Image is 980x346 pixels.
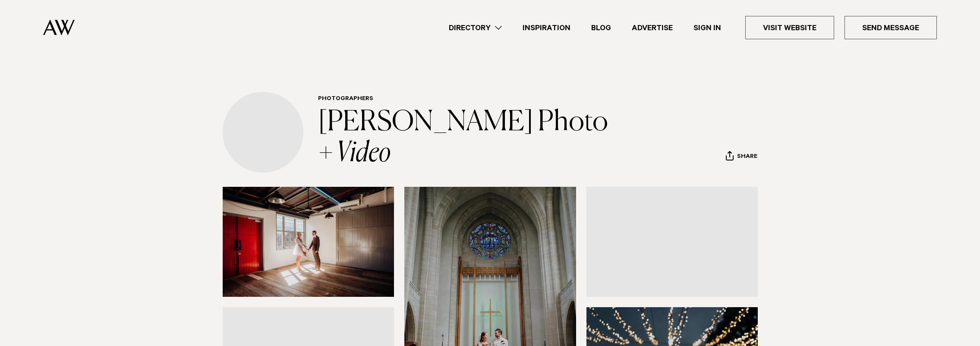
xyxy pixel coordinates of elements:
span: Share [737,153,757,161]
img: Auckland Weddings Logo [43,19,75,35]
a: Inspiration [512,22,581,34]
a: [PERSON_NAME] Photo + Video [318,109,612,167]
a: Sign In [683,22,731,34]
a: Directory [438,22,512,34]
a: Photographers [318,96,373,103]
button: Share [725,151,758,164]
a: Send Message [845,16,937,39]
a: Visit Website [745,16,834,39]
a: Blog [581,22,621,34]
a: Advertise [621,22,683,34]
